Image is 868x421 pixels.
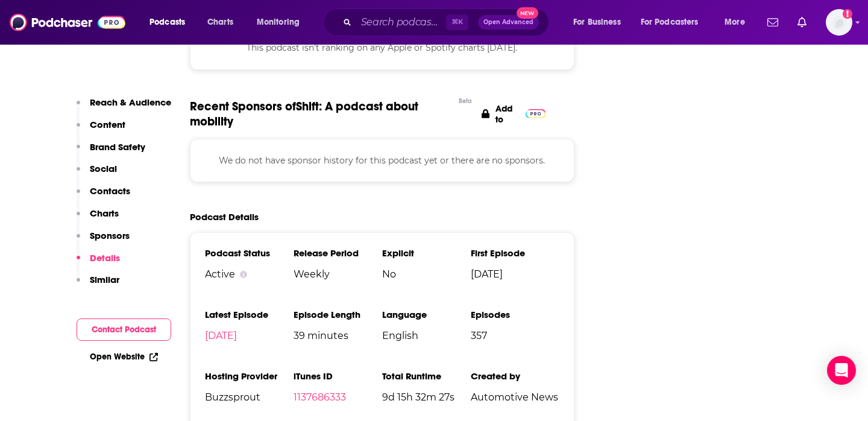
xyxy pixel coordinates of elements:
button: open menu [633,13,716,32]
h3: First Episode [471,247,559,259]
div: Active [205,268,294,280]
button: Reach & Audience [77,97,171,119]
span: Open Advanced [483,19,533,25]
p: Sponsors [90,230,130,241]
span: 357 [471,330,559,341]
div: This podcast isn't ranking on any Apple or Spotify charts [DATE]. [190,26,574,69]
img: User Profile [826,9,852,36]
a: Show notifications dropdown [793,12,811,33]
span: Recent Sponsors of Shift: A podcast about mobility [190,99,453,129]
svg: Add a profile image [843,9,852,19]
a: 1137686333 [294,391,346,403]
h3: Explicit [382,247,471,259]
span: For Business [573,14,621,31]
span: Automotive News [471,391,559,403]
p: Social [90,163,117,174]
a: [DATE] [205,330,237,341]
p: Add to [495,103,520,125]
p: Similar [90,274,119,285]
span: More [725,14,745,31]
div: Open Intercom Messenger [827,356,856,385]
span: [DATE] [471,268,559,280]
span: English [382,330,471,341]
span: ⌘ K [446,14,468,30]
a: Add to [482,99,546,129]
p: We do not have sponsor history for this podcast yet or there are no sponsors. [205,154,559,167]
button: open menu [716,13,760,32]
button: open menu [141,13,201,32]
button: Contact Podcast [77,318,171,341]
span: No [382,268,471,280]
div: Beta [459,97,472,105]
h3: iTunes ID [294,370,382,382]
span: Monitoring [257,14,300,31]
div: Search podcasts, credits, & more... [335,8,561,36]
button: open menu [248,13,315,32]
span: New [517,7,538,19]
p: Content [90,119,125,130]
button: Similar [77,274,119,296]
p: Contacts [90,185,130,197]
span: 39 minutes [294,330,382,341]
span: Charts [207,14,233,31]
a: Open Website [90,352,158,362]
a: Show notifications dropdown [763,12,783,33]
button: Sponsors [77,230,130,252]
h3: Hosting Provider [205,370,294,382]
span: For Podcasters [641,14,699,31]
p: Brand Safety [90,141,145,153]
button: Open AdvancedNew [478,15,539,30]
a: Charts [200,13,241,32]
h2: Podcast Details [190,211,259,223]
span: Logged in as morganm92295 [826,9,852,36]
span: 9d 15h 32m 27s [382,391,471,403]
h3: Episode Length [294,309,382,320]
p: Charts [90,207,119,219]
button: Details [77,252,120,274]
h3: Podcast Status [205,247,294,259]
span: Buzzsprout [205,391,294,403]
input: Search podcasts, credits, & more... [356,13,446,32]
img: Podchaser - Follow, Share and Rate Podcasts [10,11,125,34]
h3: Created by [471,370,559,382]
h3: Total Runtime [382,370,471,382]
h3: Language [382,309,471,320]
button: Social [77,163,117,185]
h3: Episodes [471,309,559,320]
img: Pro Logo [526,109,546,118]
button: open menu [565,13,636,32]
span: Podcasts [149,14,185,31]
button: Show profile menu [826,9,852,36]
h3: Release Period [294,247,382,259]
h3: Latest Episode [205,309,294,320]
button: Contacts [77,185,130,207]
button: Brand Safety [77,141,145,163]
p: Details [90,252,120,264]
button: Content [77,119,125,141]
p: Reach & Audience [90,97,171,108]
span: Weekly [294,268,382,280]
button: Charts [77,207,119,230]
